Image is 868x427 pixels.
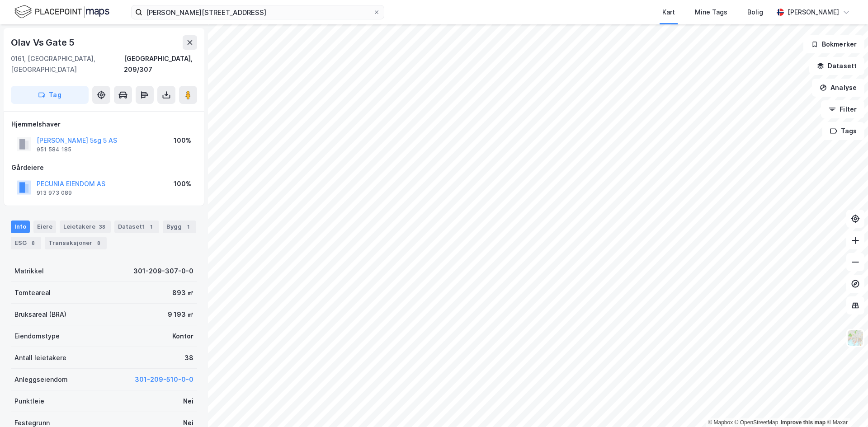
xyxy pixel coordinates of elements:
[142,5,373,19] input: Søk på adresse, matrikkel, gårdeiere, leietakere eller personer
[94,239,103,248] div: 8
[822,122,864,140] button: Tags
[788,7,839,18] div: [PERSON_NAME]
[37,189,72,197] div: 913 973 089
[97,222,107,231] div: 38
[823,384,868,427] iframe: Chat Widget
[60,221,111,233] div: Leietakere
[172,331,193,342] div: Kontor
[809,57,864,75] button: Datasett
[133,266,193,277] div: 301-209-307-0-0
[735,419,778,426] a: OpenStreetMap
[37,146,71,153] div: 951 584 185
[172,287,193,298] div: 893 ㎡
[14,309,66,320] div: Bruksareal (BRA)
[14,374,68,385] div: Anleggseiendom
[11,162,197,173] div: Gårdeiere
[28,239,38,248] div: 8
[183,396,193,407] div: Nei
[11,53,124,75] div: 0161, [GEOGRAPHIC_DATA], [GEOGRAPHIC_DATA]
[11,237,41,249] div: ESG
[803,35,864,53] button: Bokmerker
[14,352,66,363] div: Antall leietakere
[14,4,109,20] img: logo.f888ab2527a4732fd821a326f86c7f29.svg
[11,221,30,233] div: Info
[124,53,197,75] div: [GEOGRAPHIC_DATA], 209/307
[184,352,193,363] div: 38
[146,222,156,231] div: 1
[45,237,107,249] div: Transaksjoner
[14,396,44,407] div: Punktleie
[114,221,159,233] div: Datasett
[708,419,733,426] a: Mapbox
[163,221,196,233] div: Bygg
[184,222,193,231] div: 1
[11,86,89,104] button: Tag
[812,79,864,97] button: Analyse
[821,100,864,118] button: Filter
[11,35,76,50] div: Olav Vs Gate 5
[135,374,193,385] button: 301-209-510-0-0
[847,329,864,347] img: Z
[14,266,44,277] div: Matrikkel
[662,7,675,18] div: Kart
[823,384,868,427] div: Kontrollprogram for chat
[781,419,826,426] a: Improve this map
[14,331,60,342] div: Eiendomstype
[174,135,191,146] div: 100%
[14,287,51,298] div: Tomteareal
[168,309,193,320] div: 9 193 ㎡
[11,119,197,130] div: Hjemmelshaver
[747,7,763,18] div: Bolig
[174,178,191,189] div: 100%
[33,221,56,233] div: Eiere
[695,7,727,18] div: Mine Tags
